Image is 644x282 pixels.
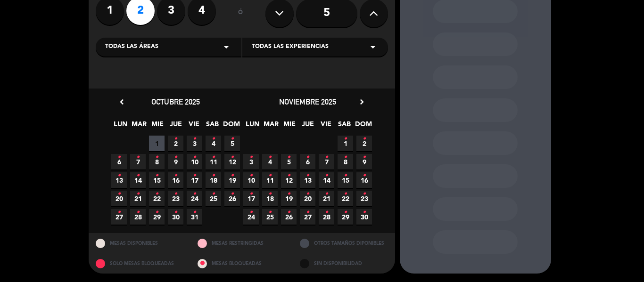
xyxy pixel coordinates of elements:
span: 13 [300,172,315,188]
i: • [268,205,272,220]
i: • [136,150,140,165]
span: 15 [338,172,353,188]
span: 8 [338,154,353,169]
i: • [155,150,158,165]
i: • [325,186,328,201]
span: 13 [111,172,127,188]
span: 17 [187,172,202,188]
i: • [174,168,177,183]
span: 14 [319,172,334,188]
span: 29 [338,209,353,225]
span: 7 [319,154,334,169]
div: MESAS DISPONIBLES [89,233,191,253]
span: SAB [337,119,352,134]
i: • [174,131,177,146]
i: • [231,168,234,183]
i: • [344,186,347,201]
i: • [363,168,366,183]
span: 15 [149,172,165,188]
span: 3 [187,136,202,151]
span: 2 [168,136,183,151]
span: 8 [149,154,165,169]
span: 24 [187,191,202,206]
span: 26 [224,191,240,206]
span: 9 [356,154,372,169]
i: • [249,168,253,183]
span: 3 [243,154,259,169]
i: • [363,150,366,165]
i: • [306,168,309,183]
span: 16 [356,172,372,188]
i: • [363,205,366,220]
i: • [287,205,290,220]
i: • [325,150,328,165]
span: LUN [113,119,128,134]
span: 20 [111,191,127,206]
span: Todas las experiencias [252,42,329,52]
i: • [344,205,347,220]
span: 2 [356,136,372,151]
span: 18 [262,191,278,206]
span: 30 [168,209,183,225]
span: 9 [168,154,183,169]
div: SIN DISPONIBILIDAD [293,253,395,274]
span: JUE [168,119,183,134]
span: 6 [300,154,315,169]
span: octubre 2025 [151,97,200,106]
span: 10 [187,154,202,169]
span: 5 [281,154,297,169]
i: • [193,168,196,183]
i: • [249,186,253,201]
i: • [363,186,366,201]
i: • [174,186,177,201]
i: • [268,186,272,201]
div: OTROS TAMAÑOS DIPONIBLES [293,233,395,253]
span: VIE [186,119,202,134]
i: • [325,168,328,183]
i: • [268,168,272,183]
i: • [193,186,196,201]
div: MESAS BLOQUEADAS [190,253,293,274]
i: • [155,186,158,201]
i: • [231,131,234,146]
span: DOM [355,119,371,134]
span: 4 [206,136,221,151]
i: • [231,150,234,165]
span: JUE [300,119,315,134]
span: MAR [131,119,147,134]
span: 31 [187,209,202,225]
span: 16 [168,172,183,188]
i: • [117,186,121,201]
i: • [174,150,177,165]
i: • [193,150,196,165]
i: • [193,205,196,220]
span: 12 [224,154,240,169]
span: 30 [356,209,372,225]
i: • [344,150,347,165]
span: MIE [149,119,165,134]
span: 14 [130,172,146,188]
span: 22 [338,191,353,206]
span: 17 [243,191,259,206]
i: • [287,168,290,183]
span: noviembre 2025 [279,97,336,106]
i: • [306,150,309,165]
span: SAB [205,119,220,134]
span: 23 [356,191,372,206]
span: 25 [262,209,278,225]
i: arrow_drop_down [221,41,232,53]
i: chevron_right [357,97,367,107]
i: • [231,186,234,201]
span: 19 [281,191,297,206]
span: MAR [263,119,279,134]
span: 1 [338,136,353,151]
i: • [212,168,215,183]
i: • [136,186,140,201]
i: • [136,168,140,183]
span: 6 [111,154,127,169]
i: • [212,186,215,201]
i: • [306,186,309,201]
span: 18 [206,172,221,188]
i: chevron_left [117,97,127,107]
i: • [174,205,177,220]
